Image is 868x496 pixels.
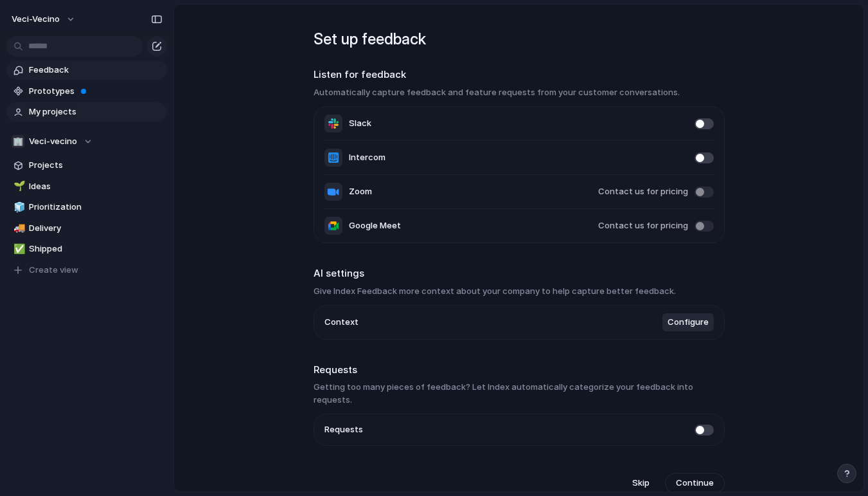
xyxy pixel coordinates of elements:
span: Context [324,316,359,329]
span: Slack [349,117,371,130]
span: Prototypes [29,85,163,98]
span: Zoom [349,185,372,198]
h1: Set up feedback [314,28,725,51]
button: Create view [6,261,167,280]
button: 🌱 [12,180,24,193]
span: Intercom [349,151,385,164]
span: Create view [29,264,78,277]
span: Ideas [29,180,163,193]
div: ✅ [13,242,22,257]
button: Continue [665,473,725,493]
span: Continue [676,477,714,490]
span: Projects [29,159,163,172]
a: Feedback [6,60,167,80]
h3: Give Index Feedback more context about your company to help capture better feedback. [314,285,725,298]
a: ✅Shipped [6,239,167,259]
a: Projects [6,156,167,175]
h3: Automatically capture feedback and feature requests from your customer conversations. [314,86,725,99]
h2: Requests [314,363,725,378]
h3: Getting too many pieces of feedback? Let Index automatically categorize your feedback into requests. [314,381,725,406]
span: Requests [324,423,363,436]
a: 🚚Delivery [6,219,167,238]
button: Skip [622,473,660,493]
span: Contact us for pricing [598,219,688,232]
button: 🧊 [12,201,24,214]
a: Prototypes [6,82,167,101]
span: Contact us for pricing [598,185,688,198]
button: Configure [662,313,714,331]
span: Skip [632,477,650,490]
h2: Listen for feedback [314,68,725,82]
button: ✅ [12,243,24,255]
span: Shipped [29,243,163,255]
a: My projects [6,102,167,122]
div: 🏢 [12,135,24,148]
span: Prioritization [29,201,163,214]
button: 🚚 [12,222,24,235]
div: 🌱 [13,179,22,194]
span: Delivery [29,222,163,235]
button: 🏢Veci-vecino [6,132,167,151]
span: My projects [29,106,163,118]
div: 🧊 [13,200,22,215]
span: Configure [668,316,709,329]
span: Veci-vecino [29,135,77,148]
a: 🌱Ideas [6,177,167,196]
button: veci-vecino [6,9,82,30]
div: 🚚 [13,221,22,235]
h2: AI settings [314,266,725,281]
span: Google Meet [349,219,401,232]
span: veci-vecino [12,13,60,26]
span: Feedback [29,64,163,77]
a: 🧊Prioritization [6,197,167,217]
